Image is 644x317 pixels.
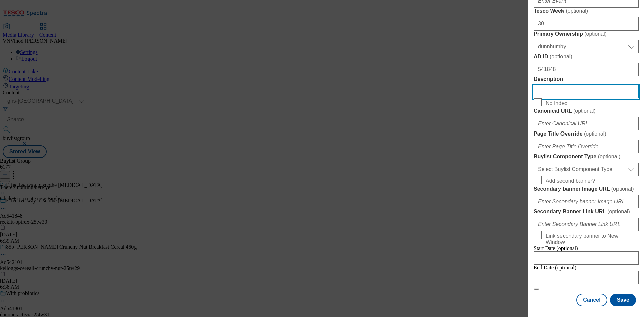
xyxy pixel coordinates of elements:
[576,294,607,306] button: Cancel
[607,209,630,214] span: ( optional )
[610,294,636,306] button: Save
[534,218,639,231] input: Enter Secondary Banner Link URL
[566,8,588,14] span: ( optional )
[611,186,634,192] span: ( optional )
[534,265,576,270] span: End Date (optional)
[534,76,639,82] label: Description
[534,17,639,31] input: Enter Tesco Week
[534,31,639,37] label: Primary Ownership
[534,153,639,160] label: Buylist Component Type
[546,233,636,245] span: Link secondary banner to New Window
[534,140,639,153] input: Enter Page Title Override
[546,100,567,106] span: No Index
[584,31,607,37] span: ( optional )
[534,53,639,60] label: AD ID
[534,195,639,208] input: Enter Secondary banner Image URL
[546,178,595,184] span: Add second banner?
[534,130,639,137] label: Page Title Override
[534,85,639,98] input: Enter Description
[534,251,639,265] input: Enter Date
[534,245,578,251] span: Start Date (optional)
[573,108,596,114] span: ( optional )
[534,117,639,130] input: Enter Canonical URL
[598,154,621,159] span: ( optional )
[584,131,606,137] span: ( optional )
[550,54,572,59] span: ( optional )
[534,63,639,76] input: Enter AD ID
[534,271,639,284] input: Enter Date
[534,8,639,14] label: Tesco Week
[534,208,639,215] label: Secondary Banner Link URL
[534,186,639,192] label: Secondary banner Image URL
[534,108,639,114] label: Canonical URL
